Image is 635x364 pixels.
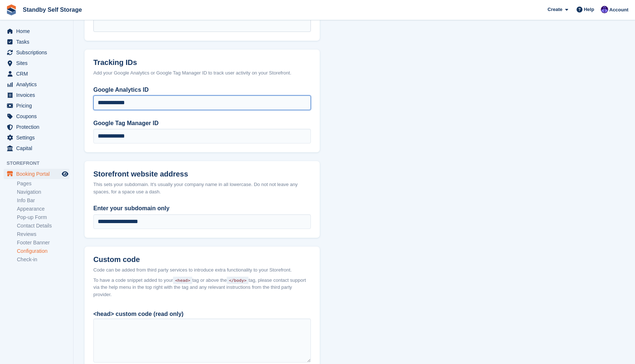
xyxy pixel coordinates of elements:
span: Sites [16,58,60,68]
div: This sets your subdomain. It's usually your company name in all lowercase. Do not not leave any s... [93,181,311,195]
span: Booking Portal [16,169,60,179]
span: CRM [16,69,60,79]
a: Check-in [17,256,69,263]
div: Add your Google Analytics or Google Tag Manager ID to track user activity on your Storefront. [93,69,311,77]
span: Capital [16,143,60,153]
span: Storefront [7,160,73,167]
span: Settings [16,132,60,143]
span: Pricing [16,101,60,111]
span: Invoices [16,90,60,100]
a: Appearance [17,205,69,212]
label: Enter your subdomain only [93,204,311,213]
span: Account [609,6,628,14]
span: Analytics [16,79,60,90]
img: Will [601,6,608,13]
span: Subscriptions [16,47,60,58]
span: Create [548,6,562,13]
div: Code can be added from third party services to introduce extra functionality to your Storefront. [93,266,311,274]
label: Google Analytics ID [93,85,311,94]
a: Preview store [61,170,69,178]
span: To have a code snippet added to your tag or above the tag, please contact support via the help me... [93,277,311,298]
span: Home [16,26,60,36]
a: menu [4,58,69,68]
a: menu [4,26,69,36]
a: Pages [17,180,69,187]
a: menu [4,37,69,47]
a: Configuration [17,248,69,255]
a: menu [4,90,69,100]
label: Google Tag Manager ID [93,119,311,128]
a: Navigation [17,189,69,196]
h2: Custom code [93,255,311,264]
span: Protection [16,122,60,132]
code: <head> [173,277,192,284]
a: Contact Details [17,222,69,229]
a: Standby Self Storage [20,4,85,16]
a: menu [4,111,69,121]
a: menu [4,122,69,132]
a: Reviews [17,231,69,238]
a: Footer Banner [17,239,69,246]
span: Help [584,6,594,13]
a: Info Bar [17,197,69,204]
a: Pop-up Form [17,214,69,221]
a: menu [4,143,69,153]
a: menu [4,169,69,179]
a: menu [4,132,69,143]
h2: Storefront website address [93,170,311,178]
div: <head> custom code (read only) [93,310,311,318]
span: Coupons [16,111,60,121]
img: stora-icon-8386f47178a22dfd0bd8f6a31ec36ba5ce8667c1dd55bd0f319d3a0aa187defe.svg [6,4,17,15]
span: Tasks [16,37,60,47]
a: menu [4,69,69,79]
a: menu [4,47,69,58]
a: menu [4,101,69,111]
h2: Tracking IDs [93,58,311,67]
a: menu [4,79,69,90]
code: </body> [227,277,248,284]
